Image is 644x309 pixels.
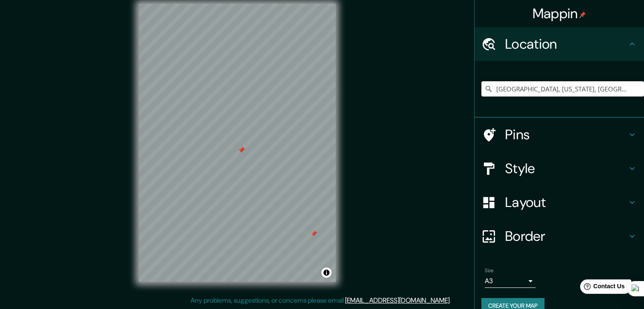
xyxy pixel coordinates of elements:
input: Pick your city or area [481,81,644,97]
div: Location [475,27,644,61]
div: Border [475,219,644,253]
div: . [452,295,454,306]
canvas: Map [139,4,336,282]
iframe: Help widget launcher [569,276,635,300]
div: Layout [475,185,644,219]
div: Pins [475,118,644,152]
div: Style [475,152,644,185]
p: Any problems, suggestions, or concerns please email . [191,295,451,306]
h4: Location [505,36,627,52]
h4: Mappin [533,5,586,22]
h4: Pins [505,126,627,143]
a: [EMAIL_ADDRESS][DOMAIN_NAME] [345,296,450,305]
h4: Layout [505,194,627,211]
div: . [451,295,452,306]
img: pin-icon.png [579,11,586,18]
h4: Border [505,228,627,245]
label: Size [485,267,494,274]
button: Toggle attribution [321,268,332,278]
div: A3 [485,274,536,288]
h4: Style [505,160,627,177]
